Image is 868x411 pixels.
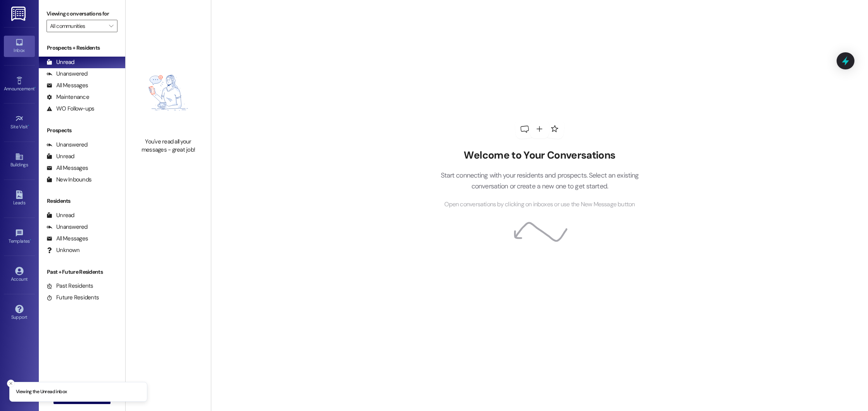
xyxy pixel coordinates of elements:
button: Close toast [7,380,15,387]
div: Unanswered [47,70,88,78]
div: Unread [47,58,74,66]
a: Leads [4,188,35,209]
a: Templates • [4,226,35,247]
div: Future Residents [47,294,99,302]
a: Site Visit • [4,112,35,133]
p: Viewing the Unread inbox [16,389,67,395]
div: WO Follow-ups [47,105,94,113]
div: Unread [47,152,74,161]
div: Past + Future Residents [39,268,125,276]
div: Unanswered [47,223,88,231]
div: All Messages [47,235,88,243]
span: • [28,123,29,128]
span: • [35,85,36,90]
a: Inbox [4,36,35,57]
div: New Inbounds [47,176,91,184]
div: Unread [47,211,74,219]
div: Residents [39,197,125,205]
div: All Messages [47,164,88,172]
i:  [109,23,113,29]
div: All Messages [47,81,88,90]
div: Unknown [47,246,79,254]
div: Prospects + Residents [39,44,125,52]
span: • [30,237,31,243]
div: Maintenance [47,93,89,101]
h2: Welcome to Your Conversations [429,149,651,162]
div: Prospects [39,126,125,135]
img: empty-state [134,52,202,134]
div: Past Residents [47,282,93,290]
img: ResiDesk Logo [11,7,27,21]
label: Viewing conversations for [47,8,117,20]
input: All communities [50,20,105,32]
a: Account [4,264,35,285]
a: Buildings [4,150,35,171]
p: Start connecting with your residents and prospects. Select an existing conversation or create a n... [429,170,651,192]
span: Open conversations by clicking on inboxes or use the New Message button [444,200,635,209]
a: Support [4,302,35,323]
div: You've read all your messages - great job! [134,138,202,154]
div: Unanswered [47,141,88,149]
